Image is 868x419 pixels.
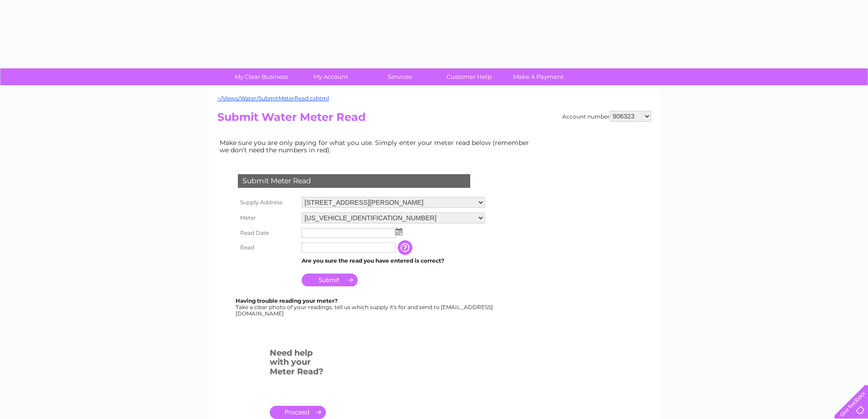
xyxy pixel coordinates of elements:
input: Submit [302,274,358,286]
a: Services [362,68,437,85]
div: Take a clear photo of your readings, tell us which supply it's for and send to [EMAIL_ADDRESS][DO... [236,298,494,316]
th: Meter [236,210,299,226]
h2: Submit Water Meter Read [217,111,651,128]
h3: Need help with your Meter Read? [270,347,326,381]
th: Read [236,240,299,255]
a: My Account [293,68,368,85]
img: ... [395,228,402,235]
a: My Clear Business [224,68,299,85]
div: Submit Meter Read [238,174,470,188]
th: Supply Address [236,195,299,210]
th: Read Date [236,226,299,240]
td: Make sure you are only paying for what you use. Simply enter your meter read below (remember we d... [217,137,536,156]
b: Having trouble reading your meter? [236,297,338,304]
td: Are you sure the read you have entered is correct? [299,255,487,267]
a: ~/Views/Water/SubmitMeterRead.cshtml [217,95,329,102]
a: . [270,406,326,419]
div: Account number [562,111,651,122]
a: Customer Help [431,68,507,85]
input: Information [398,240,414,255]
a: Make A Payment [501,68,576,85]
